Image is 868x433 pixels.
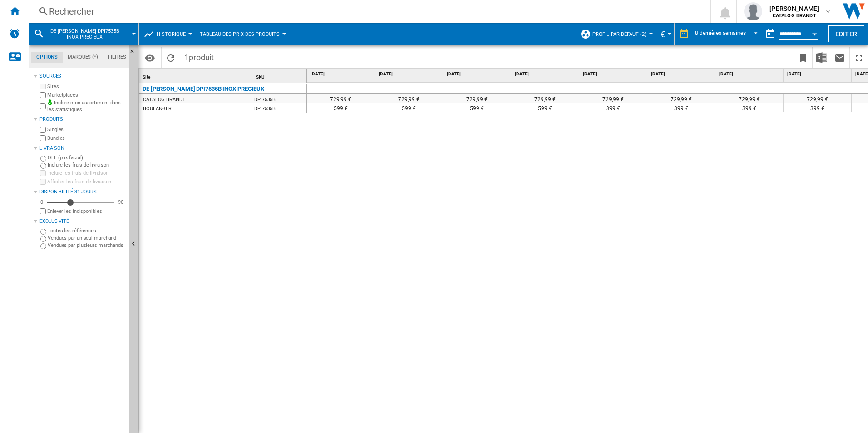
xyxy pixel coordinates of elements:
[38,199,45,206] div: 0
[34,23,134,45] div: DE [PERSON_NAME] DPI7535B INOX PRECIEUX
[254,69,306,83] div: Sort None
[40,229,46,235] input: Toutes les références
[39,188,126,196] div: Disponibilité 31 Jours
[717,69,783,80] div: [DATE]
[40,101,46,112] input: Inclure mon assortiment dans les statistiques
[816,52,827,63] img: excel-24x24.png
[47,178,126,185] label: Afficher les frais de livraison
[47,83,126,90] label: Sites
[580,23,651,45] div: Profil par défaut (2)
[40,127,46,133] input: Singles
[40,179,46,185] input: Afficher les frais de livraison
[513,69,579,80] div: [DATE]
[649,69,715,80] div: [DATE]
[47,135,126,142] label: Bundles
[141,69,252,83] div: Sort None
[48,235,126,241] label: Vendues par un seul marchand
[309,69,375,80] div: [DATE]
[651,71,713,77] span: [DATE]
[47,92,126,98] label: Marketplaces
[447,71,509,77] span: [DATE]
[39,116,126,123] div: Produits
[40,84,46,89] input: Sites
[47,99,53,105] img: mysite-bg-18x18.png
[307,94,375,103] div: 729,99 €
[47,208,126,215] label: Enlever les indisponibles
[784,103,851,112] div: 399 €
[63,52,103,63] md-tab-item: Marques (*)
[48,227,126,234] label: Toutes les références
[785,69,851,80] div: [DATE]
[695,30,746,36] div: 8 dernières semaines
[256,74,265,79] span: SKU
[129,45,140,62] button: Masquer
[48,23,130,45] button: DE [PERSON_NAME] DPI7535B INOX PRECIEUX
[157,31,186,37] span: Historique
[40,170,46,176] input: Inclure les frais de livraison
[719,71,781,77] span: [DATE]
[143,95,186,104] div: CATALOG BRANDT
[581,69,647,80] div: [DATE]
[761,25,779,43] button: md-calendar
[828,25,864,42] button: Editer
[661,30,665,39] span: €
[443,94,511,103] div: 729,99 €
[311,71,373,77] span: [DATE]
[143,23,190,45] div: Historique
[200,31,280,37] span: Tableau des prix des produits
[515,71,577,77] span: [DATE]
[40,236,46,242] input: Vendues par un seul marchand
[579,103,647,112] div: 399 €
[48,28,121,40] span: DE DIETRICH DPI7535B INOX PRECIEUX
[254,69,306,83] div: SKU Sort None
[47,198,114,207] md-slider: Disponibilité
[116,199,126,206] div: 90
[744,2,762,20] img: profile.jpg
[377,69,443,80] div: [DATE]
[375,103,443,112] div: 599 €
[694,27,761,42] md-select: REPORTS.WIZARD.STEPS.REPORT.STEPS.REPORT_OPTIONS.PERIOD: 8 dernières semaines
[794,47,812,68] button: Créer un favoris
[379,71,441,77] span: [DATE]
[47,126,126,133] label: Singles
[39,73,126,80] div: Sources
[40,243,46,249] input: Vendues par plusieurs marchands
[40,163,46,169] input: Inclure les frais de livraison
[39,218,126,225] div: Exclusivité
[715,94,783,103] div: 729,99 €
[48,242,126,249] label: Vendues par plusieurs marchands
[579,94,647,103] div: 729,99 €
[647,94,715,103] div: 729,99 €
[252,103,306,113] div: DPI7535B
[592,31,646,37] span: Profil par défaut (2)
[200,23,284,45] button: Tableau des prix des produits
[47,170,126,177] label: Inclure les frais de livraison
[445,69,511,80] div: [DATE]
[647,103,715,112] div: 399 €
[48,154,126,161] label: OFF (prix facial)
[40,156,46,162] input: OFF (prix facial)
[831,47,849,68] button: Envoyer ce rapport par email
[592,23,651,45] button: Profil par défaut (2)
[511,94,579,103] div: 729,99 €
[40,92,46,98] input: Marketplaces
[141,49,159,66] button: Options
[784,94,851,103] div: 729,99 €
[511,103,579,112] div: 599 €
[787,71,849,77] span: [DATE]
[143,84,264,94] div: DE [PERSON_NAME] DPI7535B INOX PRECIEUX
[773,13,816,19] b: CATALOG BRANDT
[806,25,823,41] button: Open calendar
[661,23,670,45] div: €
[48,162,126,168] label: Inclure les frais de livraison
[143,74,150,79] span: Site
[583,71,645,77] span: [DATE]
[40,135,46,141] input: Bundles
[715,103,783,112] div: 399 €
[769,4,819,13] span: [PERSON_NAME]
[39,145,126,152] div: Livraison
[189,53,214,62] span: produit
[157,23,190,45] button: Historique
[47,99,126,113] label: Inclure mon assortiment dans les statistiques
